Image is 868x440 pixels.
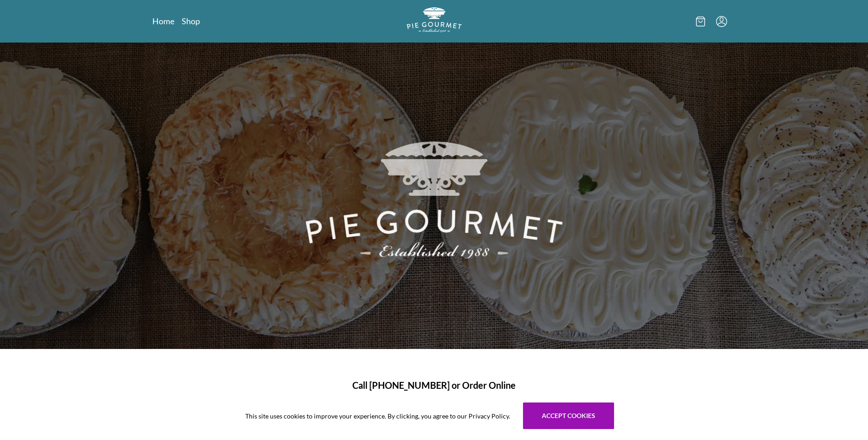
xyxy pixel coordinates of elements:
[245,411,510,421] span: This site uses cookies to improve your experience. By clicking, you agree to our Privacy Policy.
[407,7,462,35] a: Logo
[523,402,614,429] button: Accept cookies
[182,16,200,27] a: Shop
[716,16,727,27] button: Menu
[407,7,462,32] img: logo
[152,16,174,27] a: Home
[163,378,705,392] h1: Call [PHONE_NUMBER] or Order Online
